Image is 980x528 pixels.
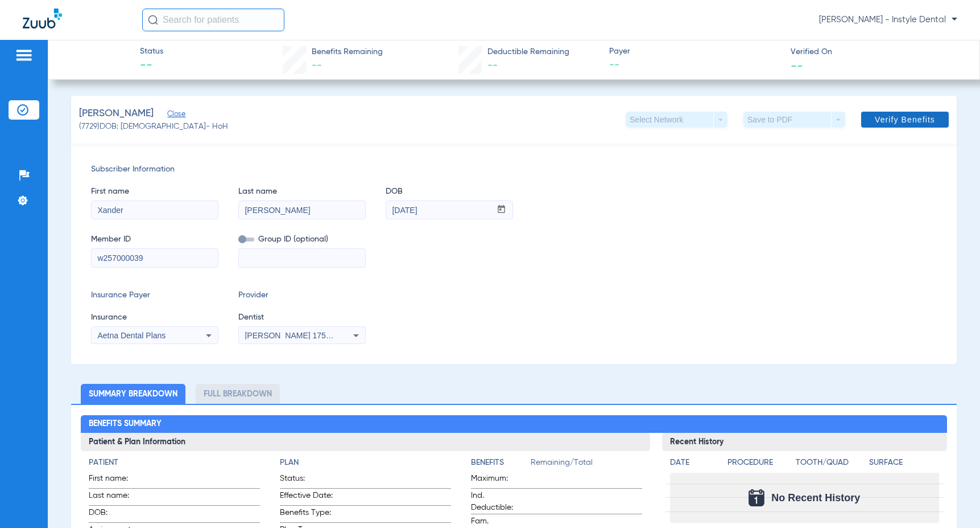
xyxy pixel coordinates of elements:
[91,289,218,301] span: Insurance Payer
[869,457,938,469] h4: Surface
[140,58,163,74] span: --
[15,48,33,62] img: hamburger-icon
[471,473,527,488] span: Maximum:
[861,112,949,128] button: Verify Benefits
[531,457,642,473] span: Remaining/Total
[91,234,218,245] span: Member ID
[791,59,803,71] span: --
[196,384,280,404] li: Full Breakdown
[471,457,531,473] app-breakdown-title: Benefits
[312,60,322,71] span: --
[312,46,383,58] span: Benefits Remaining
[148,15,158,25] img: Search Icon
[81,415,946,433] h2: Benefits Summary
[796,457,865,473] app-breakdown-title: Tooth/Quad
[670,457,718,473] app-breakdown-title: Date
[487,60,498,71] span: --
[819,14,957,26] span: [PERSON_NAME] - Instyle Dental
[280,473,336,488] span: Status:
[771,492,860,504] span: No Recent History
[662,433,946,451] h3: Recent History
[23,9,62,28] img: Zuub Logo
[238,186,366,198] span: Last name
[471,457,531,469] h4: Benefits
[471,490,527,514] span: Ind. Deductible:
[79,121,228,133] span: (7729) DOB: [DEMOGRAPHIC_DATA] - HoH
[81,433,650,451] h3: Patient & Plan Information
[869,457,938,473] app-breakdown-title: Surface
[91,312,218,324] span: Insurance
[749,489,764,506] img: Calendar
[79,107,154,121] span: [PERSON_NAME]
[791,46,962,58] span: Verified On
[91,163,937,175] span: Subscriber Information
[89,490,144,505] span: Last name:
[238,289,366,301] span: Provider
[280,507,336,522] span: Benefits Type:
[727,457,791,469] h4: Procedure
[490,201,512,219] button: Open calendar
[280,490,336,505] span: Effective Date:
[97,331,166,340] span: Aetna Dental Plans
[142,9,284,31] input: Search for patients
[875,115,935,124] span: Verify Benefits
[167,110,177,121] span: Close
[487,46,569,58] span: Deductible Remaining
[89,457,260,469] h4: Patient
[280,457,451,469] h4: Plan
[670,457,718,469] h4: Date
[238,312,366,324] span: Dentist
[609,58,780,72] span: --
[89,507,144,522] span: DOB:
[91,186,218,198] span: First name
[923,473,980,528] iframe: Chat Widget
[609,46,780,58] span: Payer
[727,457,791,473] app-breakdown-title: Procedure
[238,234,366,245] span: Group ID (optional)
[386,186,513,198] span: DOB
[140,46,163,58] span: Status
[245,331,357,340] span: [PERSON_NAME] 1750720249
[81,384,185,404] li: Summary Breakdown
[796,457,865,469] h4: Tooth/Quad
[89,473,144,488] span: First name:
